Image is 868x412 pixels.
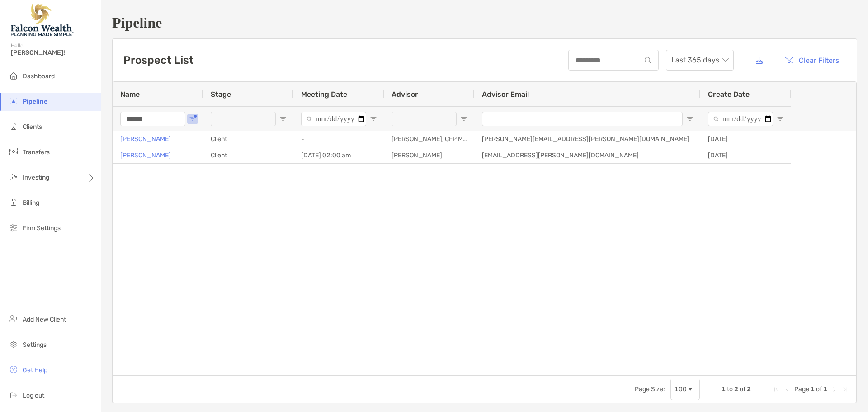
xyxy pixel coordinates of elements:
img: pipeline icon [8,95,19,106]
span: Investing [23,174,49,181]
div: Previous Page [783,386,791,393]
div: [DATE] [701,131,791,147]
div: Client [203,147,294,163]
a: [PERSON_NAME] [120,133,171,145]
span: 1 [811,385,815,393]
span: Last 365 days [671,50,728,70]
h3: Prospect List [123,54,193,66]
a: [PERSON_NAME] [120,150,171,161]
div: [PERSON_NAME] [384,147,475,163]
img: transfers icon [8,146,19,157]
span: Add New Client [23,316,66,323]
input: Meeting Date Filter Input [301,112,366,126]
img: add_new_client icon [8,313,19,324]
img: input icon [645,57,651,64]
span: to [727,385,733,393]
div: - [294,131,384,147]
span: 1 [823,385,827,393]
span: Firm Settings [23,224,61,232]
img: settings icon [8,339,19,350]
span: Create Date [708,90,750,99]
div: [PERSON_NAME], CFP MBA [384,131,475,147]
img: investing icon [8,171,19,182]
span: Clients [23,123,42,131]
img: billing icon [8,197,19,208]
img: firm-settings icon [8,222,19,233]
input: Advisor Email Filter Input [482,112,683,126]
img: clients icon [8,121,19,132]
span: 2 [747,385,751,393]
button: Open Filter Menu [279,115,287,123]
span: Get Help [23,366,47,374]
span: Settings [23,341,47,349]
div: Last Page [842,386,849,393]
div: [DATE] 02:00 am [294,147,384,163]
span: 1 [722,385,726,393]
img: logout icon [8,389,19,400]
span: Page [794,385,809,393]
span: Pipeline [23,98,47,105]
span: Meeting Date [301,90,347,99]
button: Clear Filters [777,50,846,70]
div: Next Page [831,386,838,393]
span: [PERSON_NAME]! [11,49,95,57]
button: Open Filter Menu [686,115,693,123]
input: Create Date Filter Input [708,112,773,126]
span: Log out [23,392,44,399]
button: Open Filter Menu [370,115,377,123]
button: Open Filter Menu [777,115,784,123]
span: Advisor Email [482,90,529,99]
input: Name Filter Input [120,112,185,126]
span: 2 [734,385,738,393]
div: [DATE] [701,147,791,163]
div: 100 [675,385,687,393]
div: [EMAIL_ADDRESS][PERSON_NAME][DOMAIN_NAME] [475,147,701,163]
span: Stage [211,90,231,99]
button: Open Filter Menu [189,115,196,123]
div: Page Size [670,379,700,400]
div: Client [203,131,294,147]
div: First Page [773,386,780,393]
span: Billing [23,199,39,207]
div: Page Size: [635,385,665,393]
h1: Pipeline [112,14,857,31]
img: Falcon Wealth Planning Logo [11,4,74,36]
span: Advisor [392,90,418,99]
span: Dashboard [23,72,55,80]
span: Transfers [23,148,50,156]
span: Name [120,90,140,99]
span: of [740,385,745,393]
img: dashboard icon [8,70,19,81]
span: of [816,385,822,393]
img: get-help icon [8,364,19,375]
button: Open Filter Menu [460,115,467,123]
div: [PERSON_NAME][EMAIL_ADDRESS][PERSON_NAME][DOMAIN_NAME] [475,131,701,147]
